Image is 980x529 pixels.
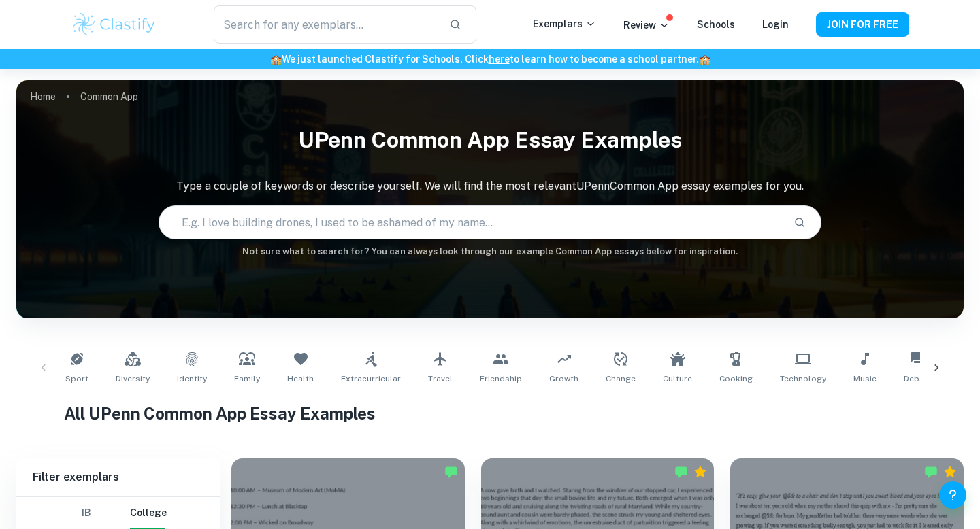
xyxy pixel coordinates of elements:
button: Help and Feedback [939,481,966,509]
h6: Not sure what to search for? You can always look through our example Common App essays below for ... [16,245,964,258]
span: Cooking [719,373,753,385]
span: 🏫 [699,54,710,65]
span: Travel [428,373,453,385]
span: Extracurricular [341,373,401,385]
img: Clastify logo [71,11,157,38]
input: Search for any exemplars... [214,5,438,44]
img: Marked [674,465,688,479]
p: Exemplars [533,16,596,31]
button: JOIN FOR FREE [816,12,909,37]
h1: All UPenn Common App Essay Examples [64,401,917,426]
span: Friendship [480,373,522,385]
p: Common App [80,89,138,104]
h6: Filter exemplars [16,458,220,496]
span: Identity [177,373,207,385]
span: Culture [663,373,692,385]
span: Sport [65,373,88,385]
img: Marked [444,465,458,479]
span: Change [606,373,636,385]
input: E.g. I love building drones, I used to be ashamed of my name... [159,203,783,241]
p: Type a couple of keywords or describe yourself. We will find the most relevant UPenn Common App e... [16,178,964,194]
span: Family [234,373,260,385]
a: Schools [697,19,735,30]
button: Search [788,211,811,234]
span: Music [853,373,877,385]
span: Technology [780,373,826,385]
span: Health [287,373,314,385]
span: Growth [549,373,578,385]
div: Premium [693,465,707,479]
a: Home [30,87,56,106]
span: Debate [904,373,932,385]
div: Premium [943,465,957,479]
span: 🏫 [270,54,282,65]
p: Review [623,18,670,33]
img: Marked [924,465,938,479]
a: Login [762,19,789,30]
h1: UPenn Common App Essay Examples [16,118,964,162]
span: Diversity [116,373,150,385]
a: here [489,54,510,65]
h6: We just launched Clastify for Schools. Click to learn how to become a school partner. [3,52,977,67]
